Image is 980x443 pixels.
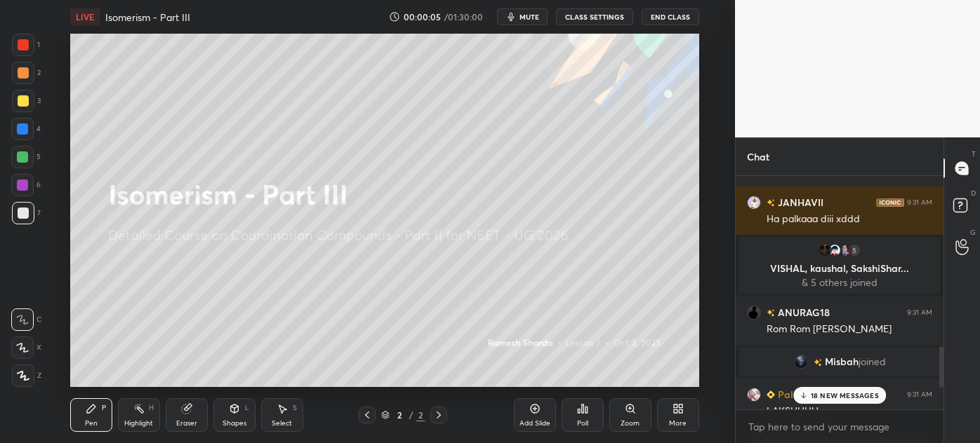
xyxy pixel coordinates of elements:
[70,8,100,25] div: LIVE
[11,146,41,168] div: 5
[767,199,775,207] img: no-rating-badge.077c3623.svg
[847,243,861,257] div: 5
[105,11,190,24] h4: Isomerism - Part III
[577,420,588,427] div: Poll
[519,420,550,427] div: Add Slide
[12,202,41,224] div: 7
[907,390,932,399] div: 9:31 AM
[497,8,548,25] button: mute
[642,8,699,25] button: End Class
[223,420,246,427] div: Shapes
[971,188,976,198] p: D
[837,243,852,257] img: 41fc0be380894746a67ab61eb27fa88a.jpg
[11,308,41,331] div: C
[736,138,781,175] p: Chat
[825,356,859,367] span: Misbah
[149,404,154,411] div: H
[409,411,413,419] div: /
[747,306,761,320] img: e5e1ee50e8c7458db434e6531011f9ff.jpg
[416,409,425,421] div: 2
[556,8,633,25] button: CLASS SETTINGS
[767,212,932,226] div: Ha palkaaa diii xddd
[392,411,406,419] div: 2
[907,308,932,317] div: 9:31 AM
[736,176,943,409] div: grid
[828,243,842,257] img: 35728087_ADEC3973-EA3E-44F5-89C7-AAEF10623A0A.png
[972,149,976,159] p: T
[767,322,932,336] div: Rom Rom [PERSON_NAME]
[85,420,98,427] div: Pen
[970,227,976,238] p: G
[767,404,932,418] div: LAKSHUUU
[767,309,775,317] img: no-rating-badge.077c3623.svg
[876,198,904,207] img: iconic-dark.1390631f.png
[814,359,822,367] img: no-rating-badge.077c3623.svg
[907,198,932,207] div: 9:31 AM
[775,195,823,210] h6: JANHAVII
[775,305,830,320] h6: ANURAG18
[11,174,41,196] div: 6
[176,420,197,427] div: Eraser
[818,243,832,257] img: 2a72f932a35240219ff3f0f119016eea.jpg
[748,277,932,288] p: & 5 others joined
[272,420,292,427] div: Select
[669,420,687,427] div: More
[11,118,41,140] div: 4
[519,12,539,22] span: mute
[124,420,153,427] div: Highlight
[859,356,886,367] span: joined
[12,364,41,387] div: Z
[12,62,41,84] div: 2
[293,404,297,411] div: S
[811,391,879,400] p: 18 NEW MESSAGES
[775,387,804,402] h6: Palak
[747,388,761,402] img: 4c2a34996ed4450c87edf5fc551de270.jpg
[102,404,106,411] div: P
[794,355,808,369] img: 2a13d7a7d6ed47a49f5f1c7b987cc39b.None
[245,404,249,411] div: L
[11,336,41,359] div: X
[747,196,761,210] img: 00f353ede5064b6a88b31a8132fc9ac7.jpg
[621,420,640,427] div: Zoom
[12,34,40,56] div: 1
[12,90,41,112] div: 3
[748,263,932,274] p: VISHAL, kaushal, SakshiShar...
[767,390,775,399] img: Learner_Badge_beginner_1_8b307cf2a0.svg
